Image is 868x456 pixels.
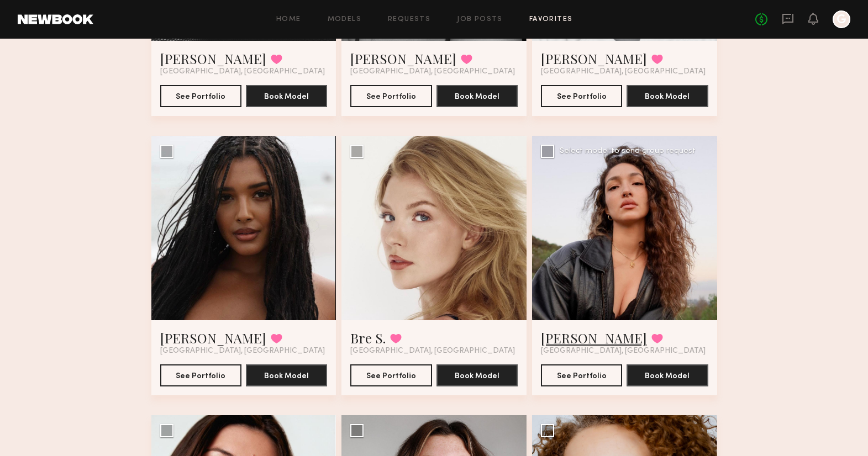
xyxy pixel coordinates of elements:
[436,364,518,386] button: Book Model
[160,85,241,107] button: See Portfolio
[160,329,266,347] a: [PERSON_NAME]
[541,329,647,347] a: [PERSON_NAME]
[160,67,325,76] span: [GEOGRAPHIC_DATA], [GEOGRAPHIC_DATA]
[436,91,518,100] a: Book Model
[350,329,386,347] a: Bre S.
[541,364,622,386] button: See Portfolio
[350,85,432,107] button: See Portfolio
[436,85,518,107] button: Book Model
[328,16,361,23] a: Models
[350,50,456,67] a: [PERSON_NAME]
[541,50,647,67] a: [PERSON_NAME]
[388,16,430,23] a: Requests
[457,16,503,23] a: Job Posts
[246,364,327,386] button: Book Model
[529,16,573,23] a: Favorites
[160,347,325,356] span: [GEOGRAPHIC_DATA], [GEOGRAPHIC_DATA]
[541,85,622,107] button: See Portfolio
[627,85,708,107] button: Book Model
[246,85,327,107] button: Book Model
[160,50,266,67] a: [PERSON_NAME]
[541,67,706,76] span: [GEOGRAPHIC_DATA], [GEOGRAPHIC_DATA]
[350,347,515,356] span: [GEOGRAPHIC_DATA], [GEOGRAPHIC_DATA]
[627,370,708,380] a: Book Model
[833,10,850,28] a: G
[350,364,432,386] button: See Portfolio
[276,16,301,23] a: Home
[627,91,708,100] a: Book Model
[246,91,327,100] a: Book Model
[160,364,241,386] button: See Portfolio
[627,364,708,386] button: Book Model
[350,67,515,76] span: [GEOGRAPHIC_DATA], [GEOGRAPHIC_DATA]
[246,370,327,380] a: Book Model
[541,347,706,356] span: [GEOGRAPHIC_DATA], [GEOGRAPHIC_DATA]
[560,147,696,155] div: Select model to send group request
[436,370,518,380] a: Book Model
